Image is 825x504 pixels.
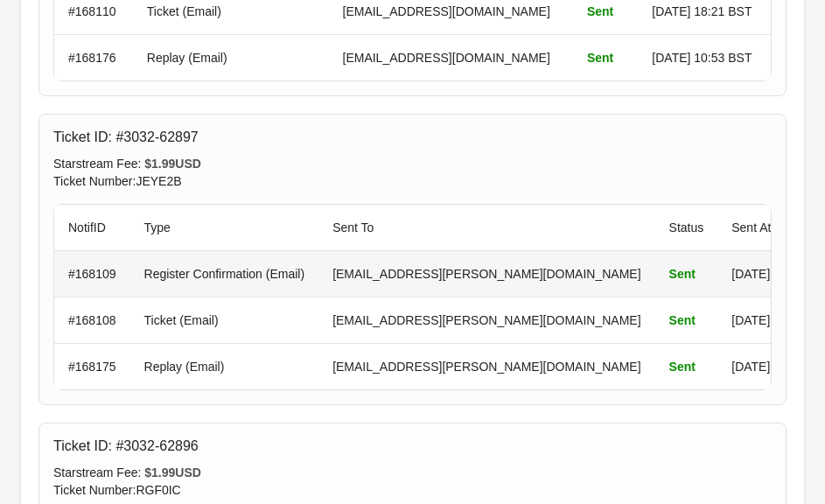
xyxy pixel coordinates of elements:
span: $ 1.99 USD [144,465,201,479]
td: [EMAIL_ADDRESS][DOMAIN_NAME] [329,34,573,80]
th: Sent To [318,205,654,251]
td: Ticket (Email) [130,297,319,343]
td: [DATE] 10:53 BST [638,34,771,80]
div: Ticket Number: RGF0IC [53,481,772,499]
h3: Ticket ID: # 3032-62897 [53,129,199,146]
td: [EMAIL_ADDRESS][PERSON_NAME][DOMAIN_NAME] [318,251,654,297]
th: Status [655,205,718,251]
td: Register Confirmation (Email) [130,251,319,297]
th: NotifID [54,205,130,251]
div: Sent [587,3,624,20]
div: Sent [669,265,704,283]
h3: Ticket ID: # 3032-62896 [53,437,199,455]
td: [EMAIL_ADDRESS][PERSON_NAME][DOMAIN_NAME] [318,343,654,389]
td: Replay (Email) [133,34,329,80]
th: #168108 [54,297,130,343]
div: Starstream Fee : [53,155,772,172]
th: Type [130,205,319,251]
td: [EMAIL_ADDRESS][PERSON_NAME][DOMAIN_NAME] [318,297,654,343]
td: Replay (Email) [130,343,319,389]
th: #168175 [54,343,130,389]
div: Starstream Fee : [53,464,772,481]
div: Sent [669,358,704,375]
span: $ 1.99 USD [144,157,201,171]
div: Sent [669,311,704,329]
th: #168176 [54,34,133,80]
div: Ticket Number: JEYE2B [53,172,772,190]
th: #168109 [54,251,130,297]
div: Sent [587,49,624,66]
